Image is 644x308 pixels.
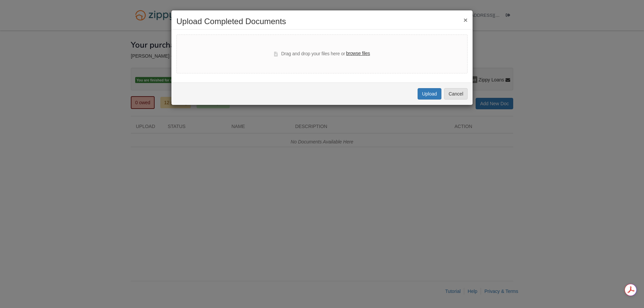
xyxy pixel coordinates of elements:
[464,16,468,23] button: ×
[274,50,370,58] div: Drag and drop your files here or
[346,50,370,57] label: browse files
[444,88,468,100] button: Cancel
[176,17,468,26] h2: Upload Completed Documents
[418,88,441,100] button: Upload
